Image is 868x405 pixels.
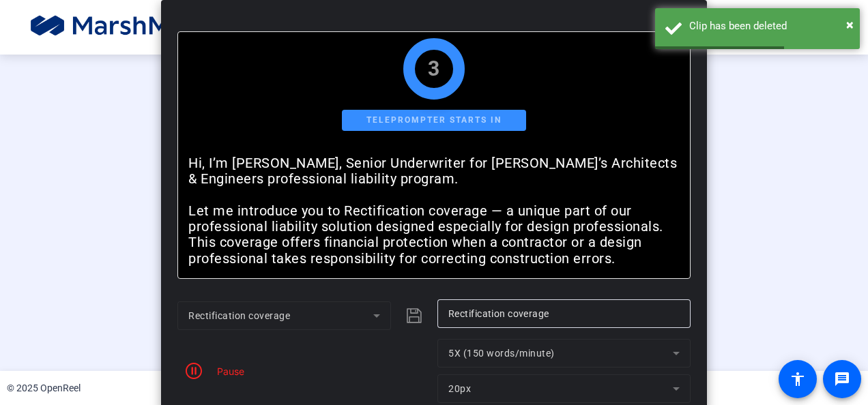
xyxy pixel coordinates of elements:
[846,16,854,33] span: ×
[790,371,806,387] mat-icon: accessibility
[428,61,440,77] div: 3
[846,14,854,35] button: Close
[27,14,276,41] img: OpenReel logo
[210,364,244,378] div: Pause
[448,305,680,322] input: Title
[188,203,680,283] p: Let me introduce you to Rectification coverage — a unique part of our professional liability solu...
[188,155,680,203] p: Hi, I’m [PERSON_NAME], Senior Underwriter for [PERSON_NAME]’s Architects & Engineers professional...
[7,381,81,395] div: © 2025 OpenReel
[342,110,526,131] div: Teleprompter starts in
[834,371,850,387] mat-icon: message
[689,18,850,34] div: Clip has been deleted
